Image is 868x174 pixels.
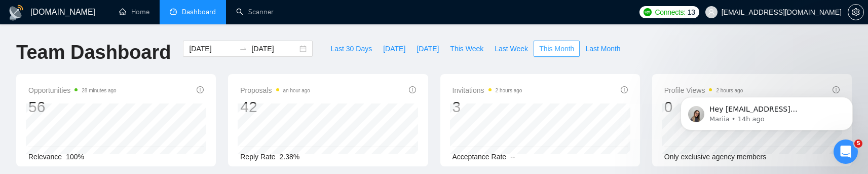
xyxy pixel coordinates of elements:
[539,43,574,54] span: This Month
[495,43,528,54] span: Last Week
[28,97,117,117] div: 56
[664,84,743,96] span: Profile Views
[330,43,372,54] span: Last 30 Days
[496,88,522,93] time: 2 hours ago
[409,86,416,93] span: info-circle
[417,43,439,54] span: [DATE]
[510,153,515,161] span: --
[182,8,216,16] span: Dashboard
[580,41,626,57] button: Last Month
[655,7,685,18] span: Connects:
[240,97,310,117] div: 42
[444,41,489,57] button: This Week
[664,97,743,117] div: 0
[854,140,862,148] span: 5
[251,43,297,54] input: End date
[489,41,534,57] button: Last Week
[28,153,62,161] span: Relevance
[189,43,235,54] input: Start date
[197,86,204,93] span: info-circle
[325,41,378,57] button: Last 30 Days
[16,41,171,64] h1: Team Dashboard
[170,8,177,15] span: dashboard
[236,8,274,16] a: searchScanner
[452,97,522,117] div: 3
[66,153,84,161] span: 100%
[848,8,864,16] a: setting
[8,5,24,21] img: logo
[665,76,868,147] iframe: Intercom notifications message
[688,7,695,18] span: 13
[848,4,864,20] button: setting
[283,88,310,93] time: an hour ago
[240,153,275,161] span: Reply Rate
[848,8,863,16] span: setting
[119,8,149,16] a: homeHome
[240,84,310,96] span: Proposals
[450,43,483,54] span: This Week
[378,41,411,57] button: [DATE]
[621,86,628,93] span: info-circle
[452,84,522,96] span: Invitations
[82,88,116,93] time: 28 minutes ago
[534,41,580,57] button: This Month
[239,45,247,53] span: swap-right
[644,8,652,16] img: upwork-logo.png
[280,153,300,161] span: 2.38%
[239,45,247,53] span: to
[28,84,117,96] span: Opportunities
[664,153,767,161] span: Only exclusive agency members
[452,153,507,161] span: Acceptance Rate
[708,9,715,16] span: user
[585,43,620,54] span: Last Month
[383,43,405,54] span: [DATE]
[411,41,444,57] button: [DATE]
[834,140,858,164] iframe: Intercom live chat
